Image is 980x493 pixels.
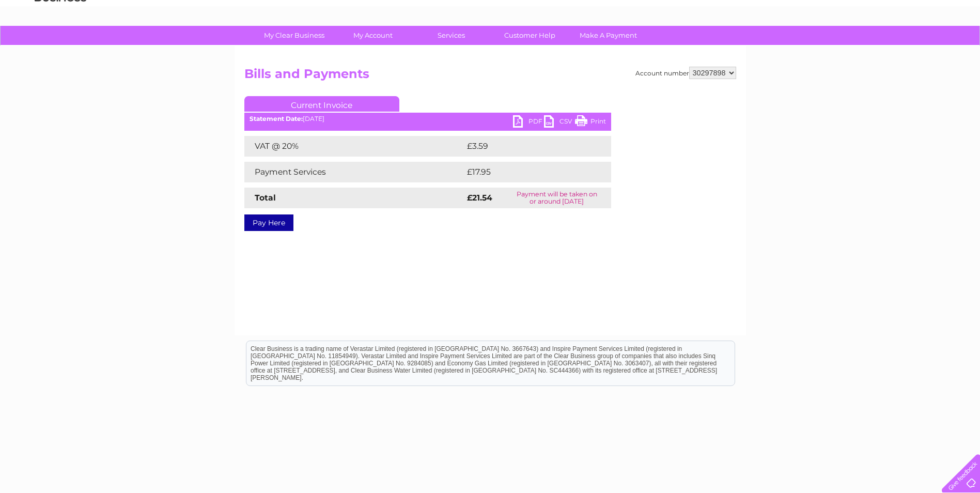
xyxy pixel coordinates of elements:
td: VAT @ 20% [244,136,464,157]
b: Statement Date: [250,115,303,122]
a: Water [798,44,818,52]
h2: Bills and Payments [244,67,736,86]
a: Contact [911,44,937,52]
a: Customer Help [487,26,572,45]
td: £17.95 [464,162,589,182]
strong: £21.54 [467,193,492,203]
a: Make A Payment [566,26,651,45]
a: My Clear Business [252,26,337,45]
a: Print [575,115,606,130]
div: [DATE] [244,115,611,122]
strong: Total [255,193,276,203]
a: PDF [513,115,544,130]
a: Pay Here [244,214,293,231]
a: Current Invoice [244,96,399,112]
a: 0333 014 3131 [785,5,857,18]
a: Blog [890,44,905,52]
a: My Account [330,26,415,45]
td: Payment will be taken on or around [DATE] [503,188,611,208]
td: £3.59 [464,136,587,157]
a: Services [409,26,494,45]
a: CSV [544,115,575,130]
img: logo.png [34,27,87,58]
td: Payment Services [244,162,464,182]
div: Clear Business is a trading name of Verastar Limited (registered in [GEOGRAPHIC_DATA] No. 3667643... [246,6,735,50]
a: Energy [824,44,847,52]
a: Telecoms [853,44,884,52]
a: Log out [946,44,970,52]
div: Account number [635,67,736,79]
